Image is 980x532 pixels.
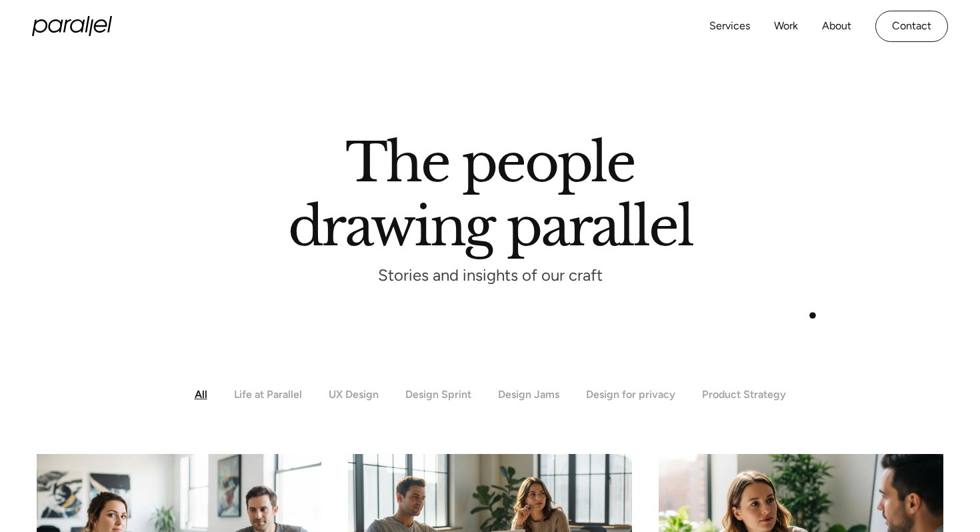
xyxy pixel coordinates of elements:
div: Design Jams [498,388,559,401]
a: Work [774,17,798,36]
div: Design for privacy [586,388,675,401]
div: Life at Parallel [234,388,302,401]
p: Stories and insights of our craft [378,269,603,285]
a: Services [709,17,750,36]
a: About [822,17,851,36]
div: Product Strategy [702,388,786,401]
h1: The people drawing parallel [288,143,693,246]
div: UX Design [329,388,379,401]
a: home [32,16,112,36]
div: Design Sprint [405,388,471,401]
div: All [195,388,207,401]
a: Contact [875,11,948,42]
